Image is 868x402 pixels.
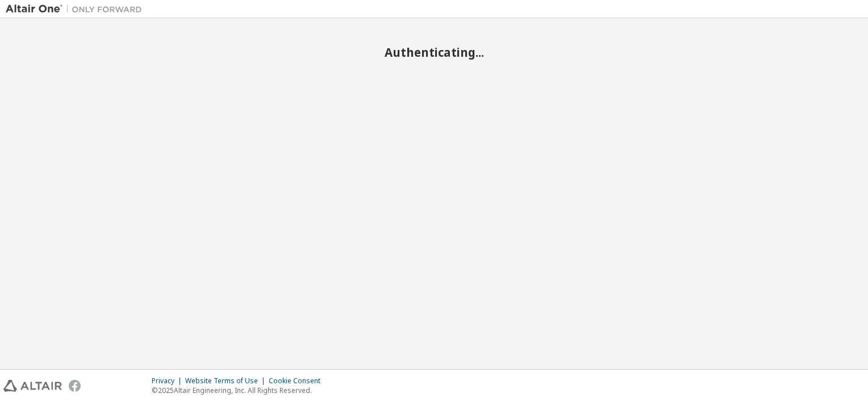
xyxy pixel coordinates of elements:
[152,376,185,386] div: Privacy
[185,376,269,386] div: Website Terms of Use
[152,386,327,395] p: © 2025 Altair Engineering, Inc. All Rights Reserved.
[3,380,62,392] img: altair_logo.svg
[269,376,327,386] div: Cookie Consent
[69,380,81,392] img: facebook.svg
[6,45,862,60] h2: Authenticating...
[6,3,148,15] img: Altair One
